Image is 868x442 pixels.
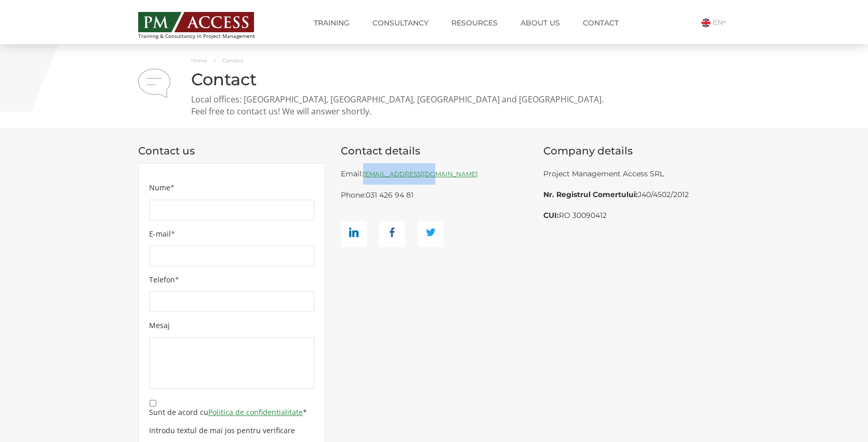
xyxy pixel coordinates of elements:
[543,163,730,226] div: Project Management Access SRL J40/4502/2012 RO 30090412
[341,163,528,247] div: Email: Phone:
[513,12,568,33] a: About us
[543,144,730,159] p: Company details
[222,57,243,64] span: Contact
[363,170,478,178] a: [EMAIL_ADDRESS][DOMAIN_NAME]
[149,183,175,192] label: Nume
[341,144,528,159] p: Contact details
[149,407,307,418] label: Sunt de acord cu *
[138,9,275,39] a: Training & Consultancy in Project Management
[149,229,175,239] label: E-mail
[149,275,179,284] label: Telefon
[191,57,207,64] a: Home
[701,18,711,28] img: Engleza
[543,211,559,220] b: CUI:
[444,12,505,33] a: Resources
[366,190,413,200] a: 031 426 94 81
[138,144,325,159] p: Contact us
[138,12,254,32] img: PM ACCESS - Echipa traineri si consultanti certificati PMP: Narciss Popescu, Mihai Olaru, Monica ...
[543,190,638,199] b: Nr. Registrul Comertului:
[138,70,730,88] h1: Contact
[575,12,626,33] a: Contact
[208,407,303,417] a: Politica de confidentialitate
[365,12,436,33] a: Consultancy
[138,33,275,39] span: Training & Consultancy in Project Management
[149,426,295,435] label: Introdu textul de mai jos pentru verificare
[306,12,357,33] a: Training
[701,18,730,27] a: EN
[138,69,170,98] img: contact.png
[138,94,730,118] p: Local offices: [GEOGRAPHIC_DATA], [GEOGRAPHIC_DATA], [GEOGRAPHIC_DATA] and [GEOGRAPHIC_DATA]. Fee...
[149,321,170,330] label: Mesaj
